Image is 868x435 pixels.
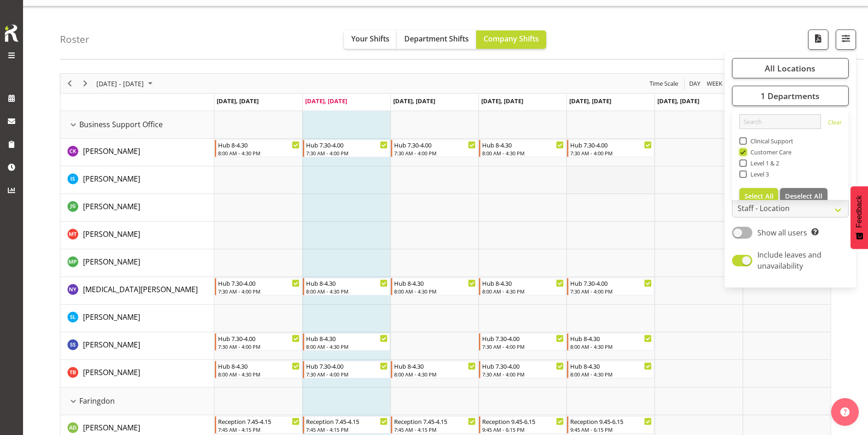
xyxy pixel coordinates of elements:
[570,417,652,426] div: Reception 9.45-6.15
[570,149,652,157] div: 7:30 AM - 4:00 PM
[394,278,476,288] div: Hub 8-4.30
[657,97,699,105] span: [DATE], [DATE]
[570,288,652,295] div: 7:30 AM - 4:00 PM
[83,312,140,322] span: [PERSON_NAME]
[482,417,564,426] div: Reception 9.45-6.15
[218,288,300,295] div: 7:30 AM - 4:00 PM
[391,361,478,378] div: Tyla Boyd"s event - Hub 8-4.30 Begin From Wednesday, September 10, 2025 at 8:00:00 AM GMT+12:00 E...
[60,194,214,222] td: Janine Grundler resource
[83,367,140,378] a: [PERSON_NAME]
[218,149,300,157] div: 8:00 AM - 4:30 PM
[757,228,807,238] span: Show all users
[482,278,564,288] div: Hub 8-4.30
[217,97,259,105] span: [DATE], [DATE]
[780,188,827,205] button: Deselect All
[569,97,611,105] span: [DATE], [DATE]
[394,426,476,433] div: 7:45 AM - 4:15 PM
[570,426,652,433] div: 9:45 AM - 6:15 PM
[303,140,390,157] div: Chloe Kim"s event - Hub 7.30-4.00 Begin From Tuesday, September 9, 2025 at 7:30:00 AM GMT+12:00 E...
[391,278,478,295] div: Nikita Yates"s event - Hub 8-4.30 Begin From Wednesday, September 10, 2025 at 8:00:00 AM GMT+12:0...
[482,343,564,350] div: 7:30 AM - 4:00 PM
[476,30,546,49] button: Company Shifts
[761,90,820,101] span: 1 Departments
[394,288,476,295] div: 8:00 AM - 4:30 PM
[83,284,198,294] span: [MEDICAL_DATA][PERSON_NAME]
[60,139,214,166] td: Chloe Kim resource
[60,360,214,388] td: Tyla Boyd resource
[306,149,388,157] div: 7:30 AM - 4:00 PM
[479,361,566,378] div: Tyla Boyd"s event - Hub 7.30-4.00 Begin From Thursday, September 11, 2025 at 7:30:00 AM GMT+12:00...
[83,422,140,433] a: [PERSON_NAME]
[215,361,302,378] div: Tyla Boyd"s event - Hub 8-4.30 Begin From Monday, September 8, 2025 at 8:00:00 AM GMT+12:00 Ends ...
[732,58,849,78] button: All Locations
[482,370,564,378] div: 7:30 AM - 4:00 PM
[479,140,566,157] div: Chloe Kim"s event - Hub 8-4.30 Begin From Thursday, September 11, 2025 at 8:00:00 AM GMT+12:00 En...
[83,256,140,267] a: [PERSON_NAME]
[570,370,652,378] div: 8:00 AM - 4:30 PM
[60,277,214,305] td: Nikita Yates resource
[648,78,680,89] button: Time Scale
[394,149,476,157] div: 7:30 AM - 4:00 PM
[570,278,652,288] div: Hub 7.30-4.00
[306,140,388,149] div: Hub 7.30-4.00
[567,416,654,434] div: Aleea Devenport"s event - Reception 9.45-6.15 Begin From Friday, September 12, 2025 at 9:45:00 AM...
[570,361,652,370] div: Hub 8-4.30
[83,284,198,295] a: [MEDICAL_DATA][PERSON_NAME]
[482,140,564,149] div: Hub 8-4.30
[83,146,140,157] a: [PERSON_NAME]
[808,29,828,50] button: Download a PDF of the roster according to the set date range.
[95,78,157,89] button: September 08 - 14, 2025
[83,339,140,350] a: [PERSON_NAME]
[570,343,652,350] div: 8:00 AM - 4:30 PM
[83,312,140,323] a: [PERSON_NAME]
[306,426,388,433] div: 7:45 AM - 4:15 PM
[747,170,769,178] span: Level 3
[218,343,300,350] div: 7:30 AM - 4:00 PM
[83,340,140,350] span: [PERSON_NAME]
[83,146,140,156] span: [PERSON_NAME]
[840,407,850,417] img: help-xxl-2.png
[60,222,214,249] td: Michelle Thomas resource
[303,361,390,378] div: Tyla Boyd"s event - Hub 7.30-4.00 Begin From Tuesday, September 9, 2025 at 7:30:00 AM GMT+12:00 E...
[60,166,214,194] td: Isabel Simcox resource
[303,333,390,351] div: Savita Savita"s event - Hub 8-4.30 Begin From Tuesday, September 9, 2025 at 8:00:00 AM GMT+12:00 ...
[303,278,390,295] div: Nikita Yates"s event - Hub 8-4.30 Begin From Tuesday, September 9, 2025 at 8:00:00 AM GMT+12:00 E...
[218,417,300,426] div: Reception 7.45-4.15
[83,174,140,184] span: [PERSON_NAME]
[218,278,300,288] div: Hub 7.30-4.00
[836,29,856,50] button: Filter Shifts
[482,149,564,157] div: 8:00 AM - 4:30 PM
[757,250,821,271] span: Include leaves and unavailability
[394,370,476,378] div: 8:00 AM - 4:30 PM
[688,78,701,89] span: Day
[60,332,214,360] td: Savita Savita resource
[765,63,815,74] span: All Locations
[305,97,347,105] span: [DATE], [DATE]
[567,333,654,351] div: Savita Savita"s event - Hub 8-4.30 Begin From Friday, September 12, 2025 at 8:00:00 AM GMT+12:00 ...
[744,192,774,200] span: Select All
[2,23,21,43] img: Rosterit icon logo
[306,361,388,370] div: Hub 7.30-4.00
[649,78,679,89] span: Time Scale
[785,192,822,200] span: Deselect All
[705,78,724,89] button: Timeline Week
[482,361,564,370] div: Hub 7.30-4.00
[60,34,89,45] h4: Roster
[482,334,564,343] div: Hub 7.30-4.00
[62,74,77,93] div: Previous
[394,140,476,149] div: Hub 7.30-4.00
[60,111,214,139] td: Business Support Office resource
[570,334,652,343] div: Hub 8-4.30
[306,334,388,343] div: Hub 8-4.30
[306,278,388,288] div: Hub 8-4.30
[482,288,564,295] div: 8:00 AM - 4:30 PM
[479,416,566,434] div: Aleea Devenport"s event - Reception 9.45-6.15 Begin From Thursday, September 11, 2025 at 9:45:00 ...
[83,173,140,184] a: [PERSON_NAME]
[64,78,76,89] button: Previous
[303,416,390,434] div: Aleea Devenport"s event - Reception 7.45-4.15 Begin From Tuesday, September 9, 2025 at 7:45:00 AM...
[391,416,478,434] div: Aleea Devenport"s event - Reception 7.45-4.15 Begin From Wednesday, September 10, 2025 at 7:45:00...
[394,417,476,426] div: Reception 7.45-4.15
[739,114,821,129] input: Search
[83,201,140,212] a: [PERSON_NAME]
[306,288,388,295] div: 8:00 AM - 4:30 PM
